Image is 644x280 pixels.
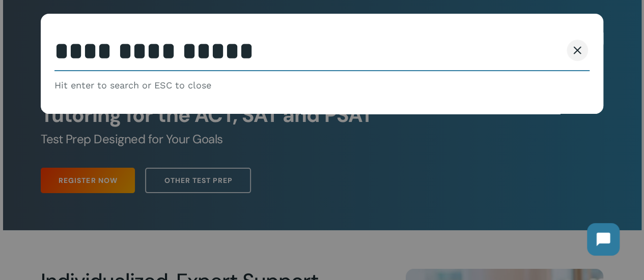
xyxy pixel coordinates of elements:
[41,131,603,147] h5: Test Prep Designed for Your Goals
[164,175,232,185] span: Other Test Prep
[145,168,251,193] a: Other Test Prep
[577,213,630,266] iframe: Chatbot
[54,79,211,91] span: Hit enter to search or ESC to close
[54,33,590,71] input: Search
[59,175,117,185] span: Register Now
[41,103,603,128] h1: Tutoring for the ACT, SAT and PSAT
[41,168,135,193] a: Register Now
